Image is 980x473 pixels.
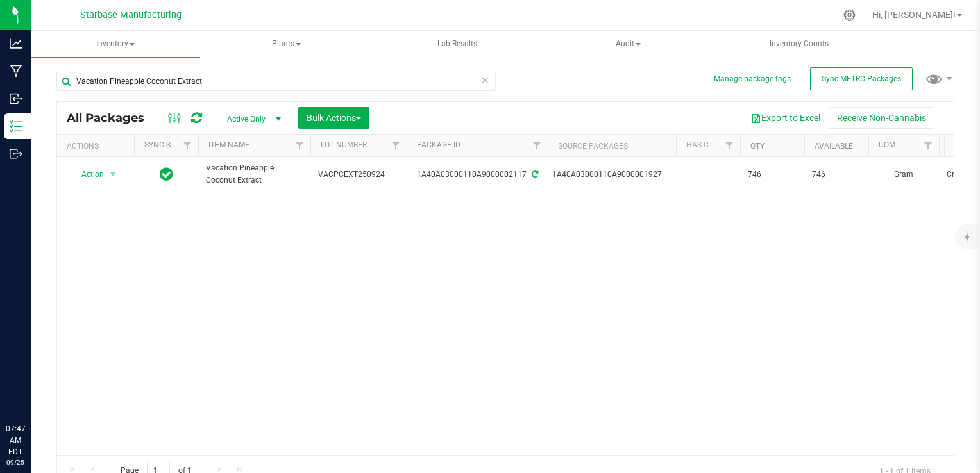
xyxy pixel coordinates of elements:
[714,31,884,58] a: Inventory Counts
[67,142,129,151] div: Actions
[105,165,121,183] span: select
[417,140,460,149] a: Package ID
[177,135,198,156] a: Filter
[56,72,496,91] input: Search Package ID, Item Name, SKU, Lot or Part Number...
[876,169,931,181] span: Gram
[67,111,157,125] span: All Packages
[206,162,303,187] span: Vacation Pineapple Coconut Extract
[552,169,672,181] div: Value 1: 1A40A03000110A9000001927
[879,140,895,149] a: UOM
[318,169,399,181] span: VACPCEXT250924
[714,74,791,85] button: Manage package tags
[548,135,676,157] th: Source Packages
[918,135,939,156] a: Filter
[80,10,182,21] span: Starbase Manufacturing
[208,140,249,149] a: Item Name
[160,165,173,183] span: In Sync
[373,31,542,58] a: Lab Results
[10,147,22,160] inline-svg: Outbound
[10,37,22,50] inline-svg: Analytics
[822,74,901,83] span: Sync METRC Packages
[31,31,200,58] a: Inventory
[201,31,371,58] a: Plants
[298,107,369,129] button: Bulk Actions
[10,65,22,78] inline-svg: Manufacturing
[289,135,310,156] a: Filter
[10,120,22,133] inline-svg: Inventory
[10,92,22,105] inline-svg: Inbound
[405,169,550,181] div: 1A40A03000110A9000002117
[144,140,194,149] a: Sync Status
[70,165,105,183] span: Action
[6,423,25,458] p: 07:47 AM EDT
[6,458,25,467] p: 09/25
[530,170,538,179] span: Sync from Compliance System
[752,38,846,49] span: Inventory Counts
[815,142,853,151] a: Available
[872,10,956,20] span: Hi, [PERSON_NAME]!
[743,107,829,129] button: Export to Excel
[202,31,370,57] span: Plants
[544,31,712,57] span: Audit
[748,169,797,181] span: 746
[810,67,913,90] button: Sync METRC Packages
[385,135,407,156] a: Filter
[13,370,51,409] iframe: Resource center
[543,31,713,58] a: Audit
[829,107,934,129] button: Receive Non-Cannabis
[750,142,765,151] a: Qty
[321,140,367,149] a: Lot Number
[676,135,740,157] th: Has COA
[480,72,489,88] span: Clear
[527,135,548,156] a: Filter
[38,369,53,384] iframe: Resource center unread badge
[719,135,740,156] a: Filter
[812,169,861,181] span: 746
[420,38,494,49] span: Lab Results
[307,113,361,123] span: Bulk Actions
[841,9,857,21] div: Manage settings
